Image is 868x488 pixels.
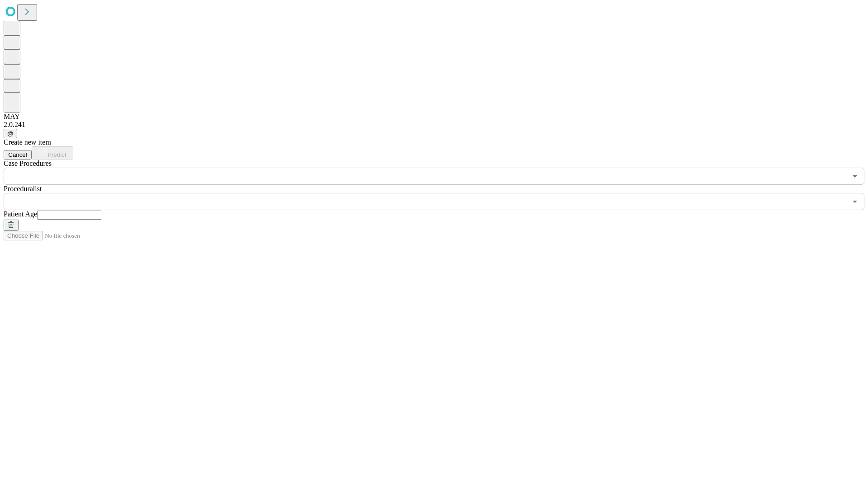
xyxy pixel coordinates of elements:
[8,151,27,158] span: Cancel
[4,185,42,192] span: Proceduralist
[4,113,864,121] div: MAY
[849,195,861,208] button: Open
[4,121,864,129] div: 2.0.241
[4,210,37,218] span: Patient Age
[47,151,66,158] span: Predict
[849,170,861,183] button: Open
[7,130,14,137] span: @
[4,150,32,160] button: Cancel
[4,138,51,146] span: Create new item
[32,146,73,160] button: Predict
[4,129,17,138] button: @
[4,160,52,167] span: Scheduled Procedure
